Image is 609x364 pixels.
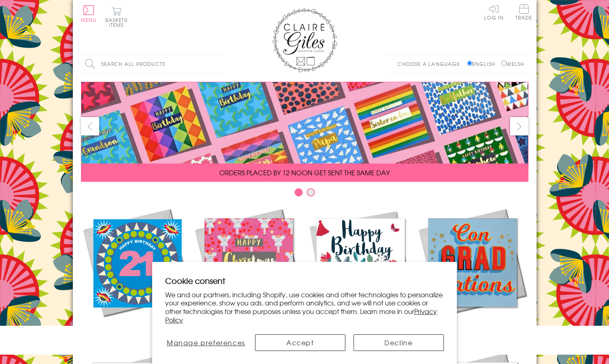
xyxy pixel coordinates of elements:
[165,275,444,286] h2: Cookie consent
[515,4,533,22] a: Trade
[193,207,305,334] a: Christmas
[110,325,163,334] span: New Releases
[81,55,223,73] input: Search all products
[307,188,315,196] button: Carousel Page 2
[484,4,504,20] a: Log In
[467,60,499,68] label: English
[81,5,97,22] button: Menu
[219,168,390,177] span: ORDERS PLACED BY 12 NOON GET SENT THE SAME DAY
[81,207,193,334] a: New Releases
[354,334,444,351] button: Decline
[109,16,128,28] span: 0 items
[397,60,465,68] p: Choose a language:
[452,325,493,334] span: Academic
[272,8,337,72] img: Claire Giles Greetings Cards
[81,117,99,135] button: prev
[417,207,528,334] a: Academic
[467,61,472,66] input: English
[515,4,533,20] span: Trade
[305,207,417,334] a: Birthdays
[167,338,245,347] span: Manage preferences
[501,60,524,68] label: Welsh
[105,7,128,27] button: Basket0 items
[510,117,528,135] button: next
[165,290,444,324] p: We and our partners, including Shopify, use cookies and other technologies to personalize your ex...
[295,188,303,196] button: Carousel Page 1 (Current Slide)
[501,61,506,66] input: Welsh
[81,16,97,24] span: Menu
[255,334,345,351] button: Accept
[215,55,223,73] input: Search
[81,188,528,201] div: Carousel Pagination
[165,306,437,325] a: Privacy Policy
[165,334,247,351] button: Manage preferences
